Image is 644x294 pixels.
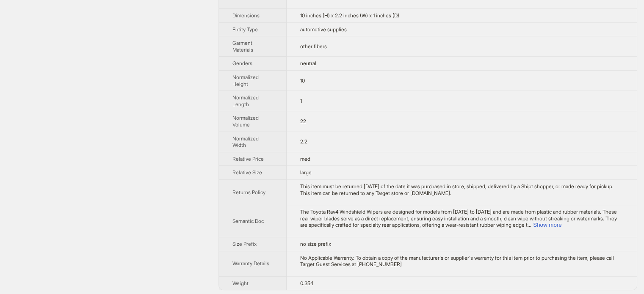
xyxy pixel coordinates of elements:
span: automotive supplies [300,26,347,33]
span: no size prefix [300,241,331,247]
span: 10 inches (H) x 2.2 inches (W) x 1 inches (D) [300,12,399,19]
span: large [300,169,312,176]
span: Returns Policy [232,189,265,195]
span: Normalized Volume [232,115,259,128]
span: Normalized Length [232,94,259,107]
span: Size Prefix [232,241,257,247]
span: Weight [232,280,249,286]
div: The Toyota Rav4 Windshield Wipers are designed for models from 2013 to 2019 and are made from pla... [300,209,623,228]
span: 1 [300,98,302,104]
div: No Applicable Warranty. To obtain a copy of the manufacturer's or supplier's warranty for this it... [300,255,623,268]
span: Genders [232,60,252,66]
div: This item must be returned within 90 days of the date it was purchased in store, shipped, deliver... [300,183,623,196]
span: Garment Materials [232,40,253,53]
span: ... [528,222,531,228]
span: Entity Type [232,26,258,33]
span: Normalized Width [232,135,259,148]
span: Warranty Details [232,260,269,267]
span: The Toyota Rav4 Windshield Wipers are designed for models from [DATE] to [DATE] and are made from... [300,209,617,228]
button: Expand [533,222,561,228]
span: med [300,156,310,162]
span: Normalized Height [232,74,259,87]
span: 0.354 [300,280,313,286]
span: 22 [300,118,306,124]
span: Semantic Doc [232,218,264,224]
span: Relative Size [232,169,262,176]
span: 2.2 [300,138,307,145]
span: 10 [300,77,305,84]
span: neutral [300,60,316,66]
span: Dimensions [232,12,260,19]
span: other fibers [300,43,327,49]
span: Relative Price [232,156,264,162]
